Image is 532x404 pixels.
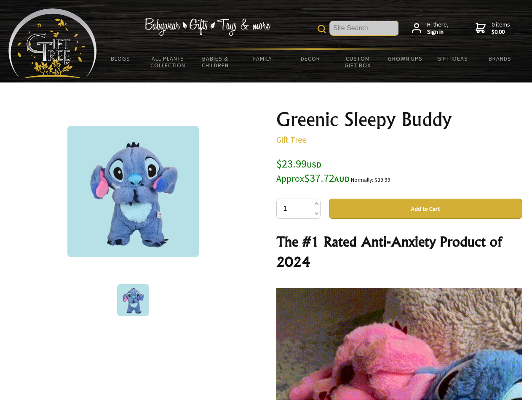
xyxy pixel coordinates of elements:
[334,174,350,184] span: AUD
[239,50,287,67] a: Family
[381,50,429,67] a: Grown Ups
[307,160,321,170] span: USD
[144,50,192,74] a: All Plants Collection
[427,21,449,36] span: Hi there,
[67,126,199,257] img: Greenic Sleepy Buddy
[117,284,149,316] img: Greenic Sleepy Buddy
[329,199,522,219] button: Add to Cart
[351,176,390,183] small: Normally: $39.99
[276,173,304,184] small: Approx
[97,50,144,67] a: BLOGS
[476,50,524,67] a: Brands
[412,21,449,36] a: Hi there,Sign in
[8,8,97,78] img: Babyware - Gifts - Toys and more...
[276,134,306,145] a: Gift Tree
[334,50,382,74] a: Custom Gift Box
[276,157,350,185] span: $23.99 $37.72
[144,18,270,36] img: Babywear - Gifts - Toys & more
[192,50,239,74] a: Babies & Children
[492,28,510,36] strong: $0.00
[330,21,398,35] input: Site Search
[427,28,449,36] strong: Sign in
[276,233,502,270] strong: The #1 Rated Anti-Anxiety Product of 2024
[492,21,510,36] span: 0 items
[286,50,334,67] a: Decor
[429,50,476,67] a: Gift Ideas
[276,109,522,130] h1: Greenic Sleepy Buddy
[318,25,326,33] img: product search
[476,21,510,36] a: 0 items$0.00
